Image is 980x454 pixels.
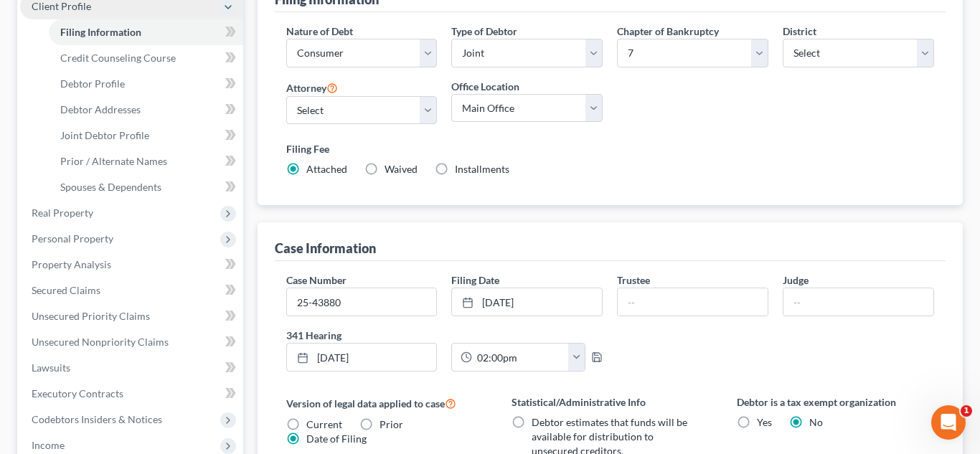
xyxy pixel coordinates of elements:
label: Chapter of Bankruptcy [617,24,719,39]
a: Debtor Addresses [49,97,243,123]
label: Debtor is a tax exempt organization [737,394,933,410]
label: Case Number [286,273,347,288]
a: Property Analysis [20,252,243,278]
iframe: Intercom live chat [931,405,966,440]
label: Type of Debtor [451,24,517,39]
span: No [809,416,823,428]
label: Statistical/Administrative Info [512,394,708,410]
a: Credit Counseling Course [49,45,243,71]
span: Joint Debtor Profile [60,129,149,141]
div: Case Information [275,240,376,257]
span: Spouses & Dependents [60,181,161,193]
span: Prior / Alternate Names [60,155,167,167]
a: Lawsuits [20,355,243,381]
span: Unsecured Nonpriority Claims [32,336,169,348]
span: Debtor Addresses [60,103,141,115]
span: Waived [385,163,418,175]
span: Codebtors Insiders & Notices [32,413,162,425]
label: 341 Hearing [279,328,611,343]
input: -- [783,288,933,316]
label: Attorney [286,79,338,96]
label: Filing Date [451,273,499,288]
input: Enter case number... [287,288,437,316]
span: Filing Information [60,26,141,38]
a: Unsecured Nonpriority Claims [20,329,243,355]
label: Judge [783,273,809,288]
input: -- [618,288,768,316]
a: Spouses & Dependents [49,174,243,200]
label: Version of legal data applied to case [286,394,483,412]
label: Filing Fee [286,141,935,156]
label: Nature of Debt [286,24,353,39]
span: Unsecured Priority Claims [32,310,150,322]
span: Current [306,418,342,430]
a: Executory Contracts [20,381,243,407]
input: -- : -- [472,344,569,371]
label: District [783,24,816,39]
span: Prior [380,418,403,430]
a: [DATE] [287,344,437,371]
span: Secured Claims [32,284,100,296]
span: Income [32,439,65,451]
span: Installments [455,163,509,175]
a: Debtor Profile [49,71,243,97]
a: Joint Debtor Profile [49,123,243,148]
a: Filing Information [49,19,243,45]
a: Prior / Alternate Names [49,148,243,174]
span: Executory Contracts [32,387,123,399]
span: Debtor Profile [60,77,125,90]
span: Credit Counseling Course [60,52,176,64]
span: Date of Filing [306,432,367,445]
label: Office Location [451,79,519,94]
span: Attached [306,163,347,175]
a: Secured Claims [20,278,243,303]
span: Property Analysis [32,258,111,270]
span: Real Property [32,207,93,219]
a: Unsecured Priority Claims [20,303,243,329]
span: Lawsuits [32,361,70,374]
span: 1 [961,405,972,417]
label: Trustee [617,273,650,288]
a: [DATE] [452,288,602,316]
span: Personal Property [32,232,113,245]
span: Yes [757,416,772,428]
